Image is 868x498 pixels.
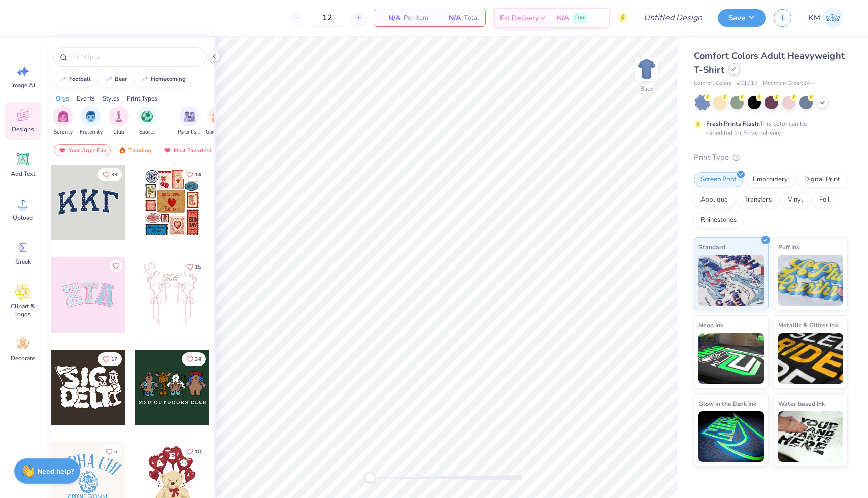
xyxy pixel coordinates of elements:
[11,170,35,178] span: Add Text
[441,13,461,23] span: N/A
[640,84,653,93] div: Back
[195,449,201,454] span: 10
[80,128,103,136] span: Fraternity
[111,172,117,177] span: 33
[53,72,95,87] button: football
[182,168,206,181] button: Like
[127,94,157,103] div: Print Types
[738,192,778,208] div: Transfers
[59,76,67,82] img: trend_line.gif
[694,192,735,208] div: Applique
[308,9,347,27] input: – –
[380,13,400,23] span: N/A
[178,106,201,136] div: filter for Parent's Weekend
[694,50,845,76] span: Comfort Colors Adult Heavyweight T-Shirt
[54,128,73,136] span: Sorority
[110,260,122,272] button: Like
[159,144,216,156] div: Most Favorited
[718,9,766,27] button: Save
[797,172,847,187] div: Digital Print
[182,352,206,366] button: Like
[206,106,229,136] div: filter for Game Day
[69,76,91,82] div: football
[781,192,810,208] div: Vinyl
[56,94,69,103] div: Orgs
[6,302,40,318] span: Clipart & logos
[746,172,794,187] div: Embroidery
[54,144,111,156] div: Your Org's Fav
[195,357,201,362] span: 34
[137,106,157,136] button: filter button
[113,111,124,122] img: Club Image
[778,333,844,384] img: Metallic & Glitter Ink
[778,411,844,462] img: Water based Ink
[141,76,149,82] img: trend_line.gif
[178,128,201,136] span: Parent's Weekend
[80,106,103,136] div: filter for Fraternity
[141,111,153,122] img: Sports Image
[105,76,113,82] img: trend_line.gif
[464,13,479,23] span: Total
[206,128,229,136] span: Game Day
[557,13,569,23] span: N/A
[13,214,33,222] span: Upload
[58,147,66,154] img: most_fav.gif
[575,14,585,21] span: Free
[101,445,122,458] button: Like
[698,333,764,384] img: Neon Ink
[804,8,848,28] a: KM
[11,354,35,362] span: Decorate
[698,398,756,409] span: Glow in the Dark Ink
[694,79,731,88] span: Comfort Colors
[135,72,190,87] button: homecoming
[77,94,95,103] div: Events
[809,12,820,24] span: KM
[737,79,758,88] span: # C1717
[151,76,186,82] div: homecoming
[184,111,195,122] img: Parent's Weekend Image
[694,213,743,228] div: Rhinestones
[70,52,200,62] input: Try "Alpha"
[103,94,119,103] div: Styles
[182,260,206,274] button: Like
[85,111,96,122] img: Fraternity Image
[53,106,73,136] button: filter button
[636,8,710,28] input: Untitled Design
[500,13,539,23] span: Est. Delivery
[778,320,838,330] span: Metallic & Glitter Ink
[98,352,122,366] button: Like
[109,106,129,136] button: filter button
[195,172,201,177] span: 14
[698,411,764,462] img: Glow in the Dark Ink
[37,467,74,476] strong: Need help?
[113,128,124,136] span: Club
[698,320,723,330] span: Neon Ink
[11,81,35,89] span: Image AI
[813,192,837,208] div: Foil
[694,172,743,187] div: Screen Print
[778,398,825,409] span: Water based Ink
[178,106,201,136] button: filter button
[694,152,848,163] div: Print Type
[99,72,131,87] button: bear
[763,79,814,88] span: Minimum Order: 24 +
[80,106,103,136] button: filter button
[778,242,799,252] span: Puff Ink
[212,111,223,122] img: Game Day Image
[182,445,206,458] button: Like
[115,76,127,82] div: bear
[118,147,126,154] img: trending.gif
[15,258,31,266] span: Greek
[114,144,156,156] div: Trending
[706,120,760,128] strong: Fresh Prints Flash:
[139,128,155,136] span: Sports
[163,147,172,154] img: most_fav.gif
[195,264,201,270] span: 15
[109,106,129,136] div: filter for Club
[698,255,764,306] img: Standard
[404,13,428,23] span: Per Item
[114,449,117,454] span: 5
[53,106,73,136] div: filter for Sorority
[111,357,117,362] span: 17
[206,106,229,136] button: filter button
